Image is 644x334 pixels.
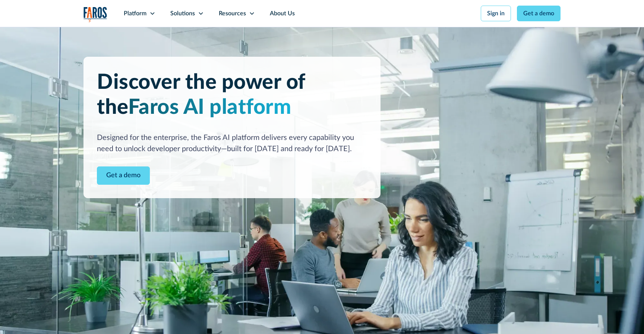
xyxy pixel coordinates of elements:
div: Solutions [170,9,195,18]
span: Faros AI platform [128,97,291,118]
a: Sign in [481,6,511,21]
img: Logo of the analytics and reporting company Faros. [83,7,107,22]
div: Platform [124,9,146,18]
a: home [83,7,107,22]
h1: Discover the power of the [97,70,367,120]
a: Contact Modal [97,166,150,185]
div: Resources [219,9,246,18]
a: Get a demo [517,6,561,21]
div: Designed for the enterprise, the Faros AI platform delivers every capability you need to unlock d... [97,132,367,154]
